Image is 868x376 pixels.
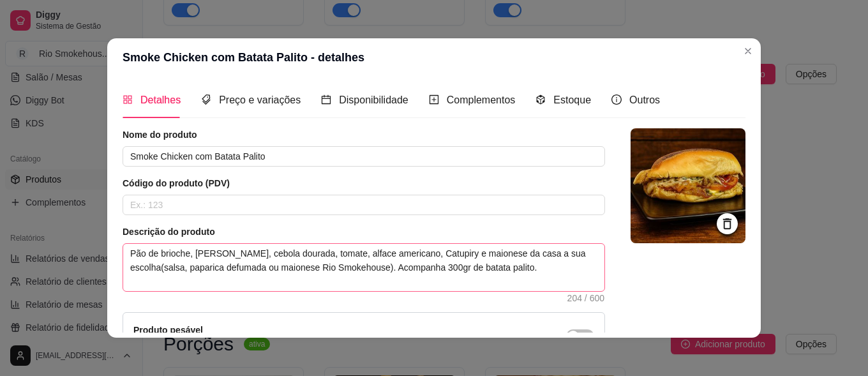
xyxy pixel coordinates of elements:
span: Disponibilidade [339,94,408,105]
span: Estoque [553,94,591,105]
input: Ex.: 123 [123,195,605,215]
header: Smoke Chicken com Batata Palito - detalhes [107,38,761,77]
span: appstore [123,94,133,105]
span: info-circle [611,94,622,105]
span: calendar [321,94,331,105]
span: Detalhes [140,94,181,105]
article: Descrição do produto [123,225,605,238]
span: code-sandbox [535,94,546,105]
label: Produto pesável [133,325,203,335]
textarea: Pão de brioche, [PERSON_NAME], cebola dourada, tomate, alface americano, Catupiry e maionese da c... [123,244,604,291]
article: Código do produto (PDV) [123,177,605,190]
button: Close [738,41,758,61]
article: Nome do produto [123,128,605,141]
span: Outros [629,94,660,105]
input: Ex.: Hamburguer de costela [123,146,605,167]
span: Complementos [447,94,516,105]
img: logo da loja [631,128,745,243]
span: plus-square [429,94,439,105]
span: Preço e variações [219,94,301,105]
span: tags [201,94,211,105]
